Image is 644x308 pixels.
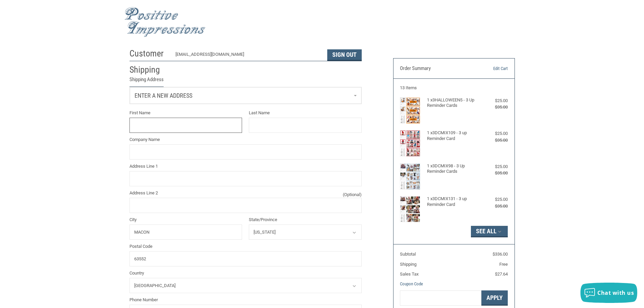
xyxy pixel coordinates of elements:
label: Company Name [129,136,362,143]
h3: Order Summary [400,65,473,72]
legend: Shipping Address [129,76,164,87]
h2: Customer [129,48,169,59]
input: Gift Certificate or Coupon Code [400,290,481,306]
div: $35.00 [481,137,508,144]
img: Positive Impressions [124,7,206,37]
small: (Optional) [343,191,362,198]
div: $35.00 [481,170,508,176]
label: Phone Number [129,297,362,303]
label: Country [129,270,362,277]
span: $336.00 [493,252,508,257]
div: $25.00 [481,130,508,137]
div: $35.00 [481,203,508,210]
h4: 1 x 3HALLOWEEN5 - 3 Up Reminder Cards [427,97,479,109]
h4: 1 x 3DCMIX131 - 3 up Reminder Card [427,196,479,207]
span: Shipping [400,262,416,267]
label: Address Line 1 [129,163,362,170]
label: Address Line 2 [129,190,362,196]
h2: Shipping [129,64,169,75]
button: Chat with us [580,283,637,303]
button: Apply [481,290,508,306]
div: $35.00 [481,104,508,111]
a: Coupon Code [400,281,423,286]
h4: 1 x 3DCMIX98 - 3 Up Reminder Cards [427,163,479,174]
span: Free [499,262,508,267]
button: See All [471,226,508,237]
h3: 13 Items [400,85,508,91]
div: $25.00 [481,163,508,170]
label: Last Name [249,110,362,116]
span: Subtotal [400,252,416,257]
button: Sign Out [327,49,362,61]
label: First Name [129,110,242,116]
a: Enter or select a different address [130,87,361,104]
label: Postal Code [129,243,362,250]
h4: 1 x 3DCMIX109 - 3 up Reminder Card [427,130,479,141]
label: State/Province [249,216,362,223]
div: [EMAIL_ADDRESS][DOMAIN_NAME] [175,51,320,61]
a: Edit Cart [473,65,508,72]
label: City [129,216,242,223]
div: $25.00 [481,196,508,203]
span: Enter a new address [135,92,192,99]
span: $27.64 [495,271,508,277]
div: $25.00 [481,97,508,104]
span: Chat with us [597,289,634,297]
span: Sales Tax [400,271,419,277]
